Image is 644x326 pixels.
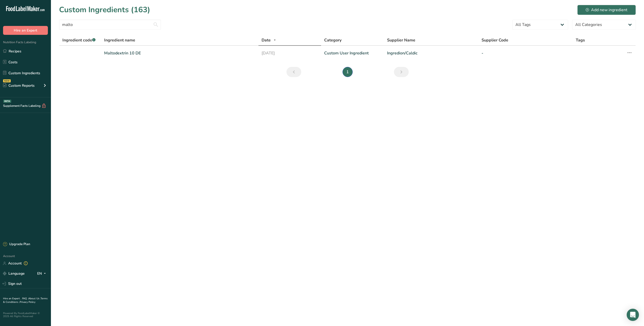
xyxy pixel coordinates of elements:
a: Language [3,269,25,278]
span: Date [262,37,271,43]
a: FAQ . [22,297,28,300]
span: Tags [576,37,585,43]
a: Next [394,67,409,77]
a: Privacy Policy [20,300,35,304]
a: - [482,50,570,56]
div: Add new ingredient [586,7,627,13]
a: About Us . [28,297,40,300]
span: Ingredient name [104,37,135,43]
div: Open Intercom Messenger [627,309,639,321]
a: Previous [286,67,301,77]
span: Category [324,37,341,43]
span: Supplier Name [387,37,415,43]
a: Hire an Expert . [3,297,21,300]
a: Maltodextrin 10 DE [104,50,255,56]
button: Hire an Expert [3,26,48,35]
a: Custom User Ingredient [324,50,381,56]
button: Add new ingredient [577,5,636,15]
div: Powered By FoodLabelMaker © 2025 All Rights Reserved [3,312,48,318]
a: [DATE] [262,50,318,56]
div: NEW [3,79,11,82]
h1: Custom Ingredients (163) [59,4,150,16]
div: Upgrade Plan [3,242,30,247]
a: Terms & Conditions . [3,297,48,304]
input: Search for ingredient [59,20,161,30]
div: BETA [3,100,11,103]
a: Ingredion/Caldic [387,50,475,56]
span: Supplier Code [482,37,508,43]
div: EN [37,271,48,277]
span: Ingredient code [62,37,95,43]
div: Custom Reports [3,83,35,88]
